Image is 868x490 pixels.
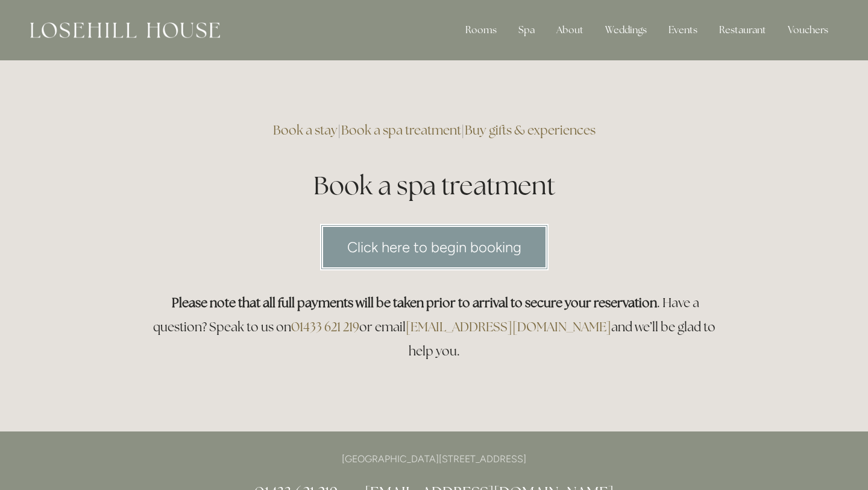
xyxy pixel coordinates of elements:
[341,122,461,138] a: Book a spa treatment
[778,18,838,42] a: Vouchers
[273,122,338,138] a: Book a stay
[146,118,722,142] h3: | |
[146,291,722,363] h3: . Have a question? Speak to us on or email and we’ll be glad to help you.
[659,18,707,42] div: Events
[465,122,596,138] a: Buy gifts & experiences
[456,18,506,42] div: Rooms
[146,168,722,203] h1: Book a spa treatment
[146,451,722,467] p: [GEOGRAPHIC_DATA][STREET_ADDRESS]
[596,18,656,42] div: Weddings
[172,294,657,311] strong: Please note that all full payments will be taken prior to arrival to secure your reservation
[709,18,776,42] div: Restaurant
[406,319,611,335] a: [EMAIL_ADDRESS][DOMAIN_NAME]
[547,18,593,42] div: About
[320,224,549,270] a: Click here to begin booking
[291,319,359,335] a: 01433 621 219
[509,18,544,42] div: Spa
[30,22,220,38] img: Losehill House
